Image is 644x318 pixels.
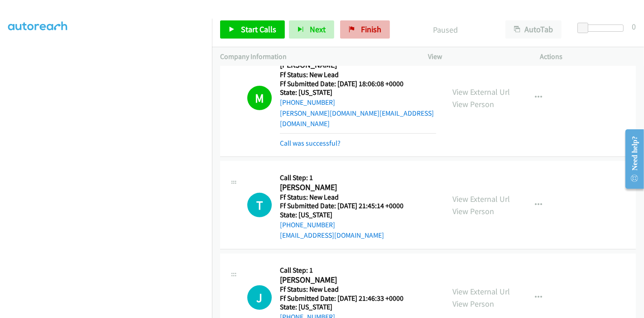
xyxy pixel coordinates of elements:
h2: [PERSON_NAME] [280,275,404,285]
span: Finish [361,24,381,34]
span: Next [310,24,326,34]
p: Paused [402,24,489,36]
p: Company Information [220,51,412,62]
h5: Ff Status: New Lead [280,285,404,294]
h5: Call Step: 1 [280,266,404,275]
a: [PHONE_NUMBER] [280,220,335,229]
h5: Ff Status: New Lead [280,193,404,202]
a: [PERSON_NAME][DOMAIN_NAME][EMAIL_ADDRESS][DOMAIN_NAME] [280,109,434,128]
h5: Call Step: 1 [280,173,404,182]
a: View External Url [452,286,510,297]
h5: State: [US_STATE] [280,210,404,220]
h1: T [247,193,272,217]
a: Finish [340,20,390,39]
a: View Person [452,206,494,216]
h5: Ff Submitted Date: [DATE] 18:06:08 +0000 [280,79,436,88]
iframe: Resource Center [618,123,644,195]
span: Start Calls [241,24,276,34]
h1: J [247,285,272,310]
button: Next [289,20,334,39]
h5: Ff Submitted Date: [DATE] 21:46:33 +0000 [280,294,404,303]
a: [PHONE_NUMBER] [280,98,335,107]
a: View Person [452,99,494,109]
p: View [428,51,524,62]
h2: [PERSON_NAME] [280,182,404,193]
h5: State: [US_STATE] [280,88,436,97]
a: Call was successful? [280,139,341,147]
h5: Ff Submitted Date: [DATE] 21:45:14 +0000 [280,201,404,210]
a: View Person [452,298,494,309]
a: [EMAIL_ADDRESS][DOMAIN_NAME] [280,231,384,240]
a: Start Calls [220,20,285,39]
h1: M [247,86,272,110]
p: Actions [540,51,636,62]
div: 0 [632,20,636,33]
a: View External Url [452,87,510,97]
div: The call is yet to be attempted [247,285,272,310]
a: View External Url [452,194,510,204]
h5: Ff Status: New Lead [280,70,436,79]
button: AutoTab [505,20,562,39]
h5: State: [US_STATE] [280,303,404,312]
div: Delay between calls (in seconds) [582,24,624,32]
